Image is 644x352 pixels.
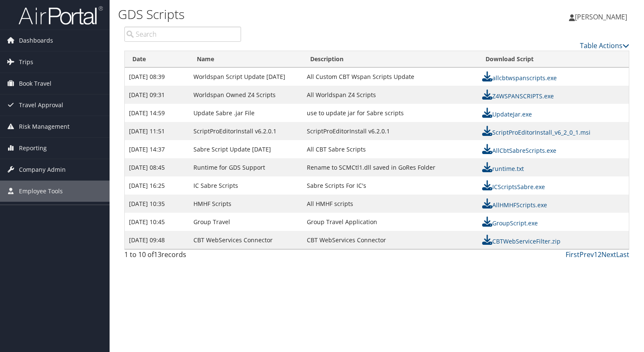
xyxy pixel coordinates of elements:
[482,74,557,82] a: allcbtwspanscripts.exe
[189,68,303,86] td: Worldspan Script Update [DATE]
[19,5,103,25] img: airportal-logo.png
[482,201,547,209] a: AllHMHFScripts.exe
[594,250,598,259] a: 1
[580,41,629,50] a: Table Actions
[125,68,189,86] td: [DATE] 08:39
[189,51,303,68] th: Name: activate to sort column ascending
[580,250,594,259] a: Prev
[601,250,616,259] a: Next
[303,158,478,176] td: Rename to SCMCtl1.dll saved in GoRes Folder
[482,237,561,245] a: CBTWebServiceFilter.zip
[566,250,580,259] a: First
[482,183,545,191] a: ICScriptsSabre.exe
[598,250,601,259] a: 2
[189,86,303,104] td: Worldspan Owned Z4 Scripts
[303,176,478,195] td: Sabre Scripts For IC's
[125,86,189,104] td: [DATE] 09:31
[125,51,189,68] th: Date: activate to sort column ascending
[19,159,66,180] span: Company Admin
[19,138,47,159] span: Reporting
[125,176,189,195] td: [DATE] 16:25
[482,128,590,136] a: ScriptProEditorInstall_v6_2_0_1.msi
[125,231,189,249] td: [DATE] 09:48
[482,165,524,173] a: runtime.txt
[19,116,70,137] span: Risk Management
[125,140,189,158] td: [DATE] 14:37
[125,104,189,122] td: [DATE] 14:59
[303,140,478,158] td: All CBT Sabre Scripts
[189,195,303,213] td: HMHF Scripts
[478,51,629,68] th: Download Script: activate to sort column ascending
[125,213,189,231] td: [DATE] 10:45
[303,51,478,68] th: Description: activate to sort column ascending
[303,122,478,140] td: ScriptProEditorInstall v6.2.0.1
[189,213,303,231] td: Group Travel
[189,158,303,176] td: Runtime for GDS Support
[569,4,636,30] a: [PERSON_NAME]
[482,219,538,227] a: GroupScript.exe
[303,231,478,249] td: CBT WebServices Connector
[19,73,51,94] span: Book Travel
[482,146,556,154] a: AllCbtSabreScripts.exe
[616,250,629,259] a: Last
[19,30,53,51] span: Dashboards
[125,195,189,213] td: [DATE] 10:35
[482,92,554,100] a: Z4WSPANSCRIPTS.exe
[189,176,303,195] td: IC Sabre Scripts
[303,86,478,104] td: All Worldspan Z4 Scripts
[189,140,303,158] td: Sabre Script Update [DATE]
[124,249,241,264] div: 1 to 10 of records
[154,250,161,259] span: 13
[125,158,189,176] td: [DATE] 08:45
[482,110,532,118] a: UpdateJar.exe
[125,122,189,140] td: [DATE] 11:51
[189,122,303,140] td: ScriptProEditorInstall v6.2.0.1
[124,27,241,42] input: Search
[575,12,627,22] span: [PERSON_NAME]
[19,95,63,116] span: Travel Approval
[303,213,478,231] td: Group Travel Application
[303,104,478,122] td: use to update jar for Sabre scripts
[19,51,33,73] span: Trips
[118,5,463,23] h1: GDS Scripts
[189,231,303,249] td: CBT WebServices Connector
[303,68,478,86] td: All Custom CBT Wspan Scripts Update
[189,104,303,122] td: Update Sabre .jar File
[303,195,478,213] td: All HMHF scripts
[19,181,63,202] span: Employee Tools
